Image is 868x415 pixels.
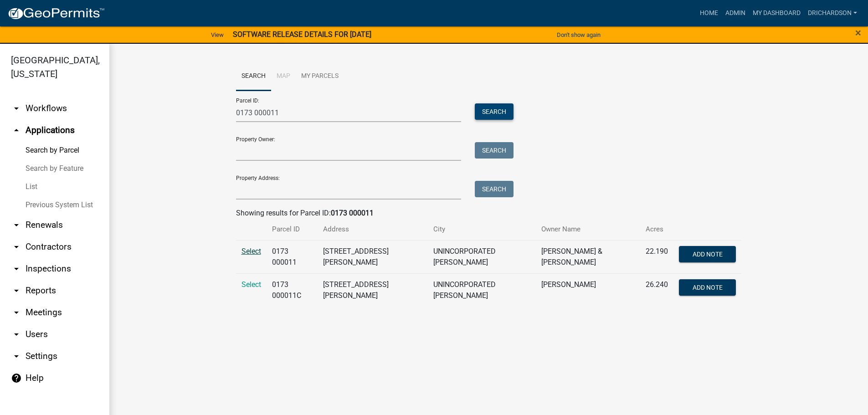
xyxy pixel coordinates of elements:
[475,181,514,197] button: Search
[749,5,804,22] a: My Dashboard
[296,62,344,91] a: My Parcels
[267,273,318,307] td: 0173 000011C
[233,30,371,39] strong: SOFTWARE RELEASE DETAILS FOR [DATE]
[11,263,22,274] i: arrow_drop_down
[318,240,428,273] td: [STREET_ADDRESS][PERSON_NAME]
[640,240,673,273] td: 22.190
[236,208,742,219] div: Showing results for Parcel ID:
[11,103,22,114] i: arrow_drop_down
[236,62,271,91] a: Search
[11,373,22,384] i: help
[318,219,428,240] th: Address
[11,329,22,340] i: arrow_drop_down
[679,279,736,296] button: Add Note
[428,240,536,273] td: UNINCORPORATED [PERSON_NAME]
[855,26,861,39] span: ×
[241,247,261,256] a: Select
[640,273,673,307] td: 26.240
[11,307,22,318] i: arrow_drop_down
[475,142,514,159] button: Search
[331,209,374,217] strong: 0173 000011
[536,240,640,273] td: [PERSON_NAME] & [PERSON_NAME]
[855,27,861,38] button: Close
[318,273,428,307] td: [STREET_ADDRESS][PERSON_NAME]
[267,240,318,273] td: 0173 000011
[428,273,536,307] td: UNINCORPORATED [PERSON_NAME]
[693,283,723,291] span: Add Note
[553,27,604,42] button: Don't show again
[475,103,514,120] button: Search
[11,125,22,136] i: arrow_drop_up
[267,219,318,240] th: Parcel ID
[11,220,22,231] i: arrow_drop_down
[428,219,536,240] th: City
[241,280,261,289] a: Select
[207,27,227,42] a: View
[696,5,722,22] a: Home
[679,246,736,262] button: Add Note
[536,219,640,240] th: Owner Name
[11,285,22,296] i: arrow_drop_down
[804,5,861,22] a: drichardson
[722,5,749,22] a: Admin
[693,250,723,257] span: Add Note
[640,219,673,240] th: Acres
[11,241,22,252] i: arrow_drop_down
[536,273,640,307] td: [PERSON_NAME]
[11,351,22,362] i: arrow_drop_down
